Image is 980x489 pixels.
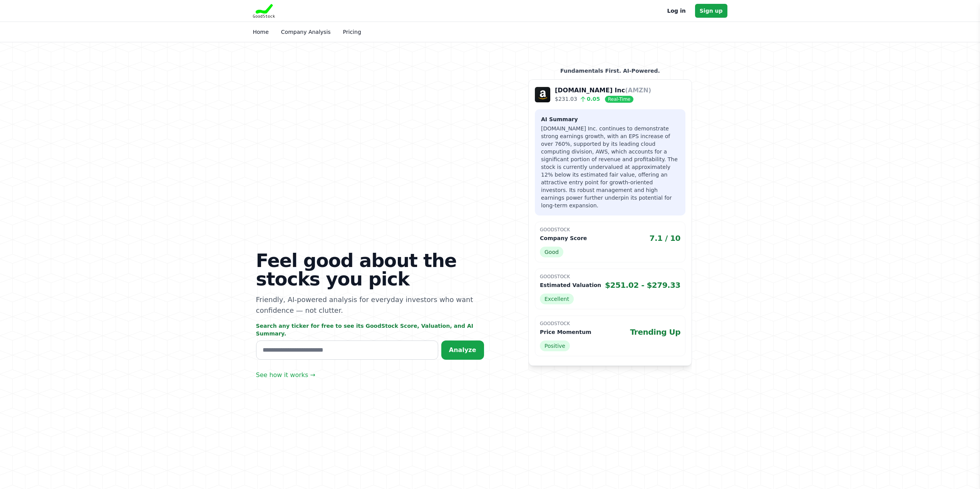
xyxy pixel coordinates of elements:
h1: Feel good about the stocks you pick [256,251,484,288]
span: Analyze [449,346,476,354]
p: [DOMAIN_NAME] Inc. continues to demonstrate strong earnings growth, with an EPS increase of over ... [541,125,679,209]
p: Fundamentals First. AI-Powered. [528,67,692,75]
h3: AI Summary [541,115,679,123]
p: Price Momentum [540,328,591,336]
a: Company Logo [DOMAIN_NAME] Inc(AMZN) $231.03 0.05 Real-Time AI Summary [DOMAIN_NAME] Inc. continu... [528,79,692,366]
span: Real-Time [605,96,633,103]
span: 0.05 [577,96,600,102]
p: GoodStock [540,320,680,327]
p: GoodStock [540,227,680,233]
p: Estimated Valuation [540,281,601,289]
a: Company Analysis [281,29,331,35]
p: $231.03 [555,95,651,103]
a: Home [253,29,269,35]
p: Search any ticker for free to see its GoodStock Score, Valuation, and AI Summary. [256,322,484,337]
span: 7.1 / 10 [650,233,681,244]
img: Goodstock Logo [253,4,275,18]
a: See how it works → [256,371,315,380]
a: Pricing [343,29,361,35]
p: Company Score [540,234,587,242]
span: (AMZN) [625,87,651,94]
span: Trending Up [630,327,680,337]
span: $251.02 - $279.33 [605,280,680,290]
div: 1 / 6 [528,79,692,366]
button: Analyze [441,340,484,360]
a: Log in [667,6,686,15]
span: Excellent [540,294,574,304]
p: Friendly, AI-powered analysis for everyday investors who want confidence — not clutter. [256,294,484,316]
img: Company Logo [535,87,550,102]
p: [DOMAIN_NAME] Inc [555,86,651,95]
span: Good [540,247,563,257]
p: GoodStock [540,274,680,280]
a: Sign up [695,4,727,18]
span: Positive [540,340,570,351]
